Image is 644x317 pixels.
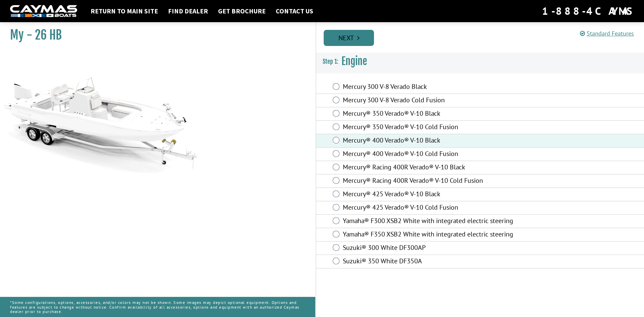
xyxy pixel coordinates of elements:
[316,49,644,74] h3: Engine
[343,136,524,146] label: Mercury® 400 Verado® V-10 Black
[215,7,269,15] a: Get Brochure
[343,244,524,253] label: Suzuki® 300 White DF300AP
[10,5,77,17] img: white-logo-c9c8dbefe5ff5ceceb0f0178aa75bf4bb51f6bca0971e226c86eb53dfe498488.png
[322,29,644,46] ul: Pagination
[343,176,524,186] label: Mercury® Racing 400R Verado® V-10 Cold Fusion
[343,150,524,159] label: Mercury® 400 Verado® V-10 Cold Fusion
[343,217,524,226] label: Yamaha® F300 XSB2 White with integrated electric steering
[343,96,524,106] label: Mercury 300 V-8 Verado Cold Fusion
[542,4,634,18] div: 1-888-4CAYMAS
[343,83,524,92] label: Mercury 300 V-8 Verado Black
[343,257,524,267] label: Suzuki® 350 White DF350A
[343,123,524,133] label: Mercury® 350 Verado® V-10 Cold Fusion
[343,190,524,200] label: Mercury® 425 Verado® V-10 Black
[10,28,299,43] h1: My - 26 HB
[343,109,524,119] label: Mercury® 350 Verado® V-10 Black
[343,163,524,173] label: Mercury® Racing 400R Verado® V-10 Black
[272,7,317,15] a: Contact Us
[580,30,634,37] a: Standard Features
[343,203,524,213] label: Mercury® 425 Verado® V-10 Cold Fusion
[10,297,305,317] p: *Some configurations, options, accessories, and/or colors may not be shown. Some images may depic...
[87,7,161,15] a: Return to main site
[343,230,524,240] label: Yamaha® F350 XSB2 White with integrated electric steering
[324,30,374,46] a: Next
[165,7,211,15] a: Find Dealer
